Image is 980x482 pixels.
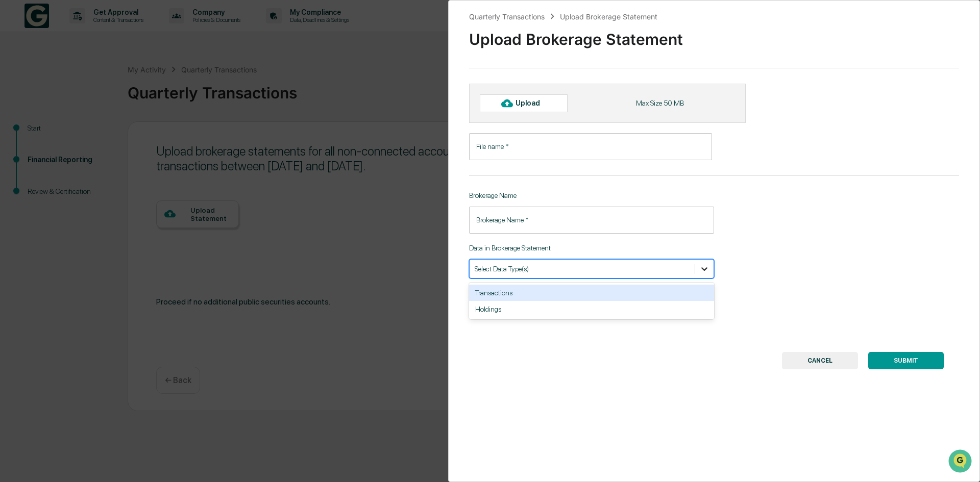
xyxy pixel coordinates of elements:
[868,352,944,369] button: SUBMIT
[469,285,714,301] div: Transactions
[469,301,714,317] div: Holdings
[70,124,131,143] a: 🗄️Attestations
[174,81,186,93] button: Start new chat
[10,130,18,138] div: 🖐️
[469,191,714,199] p: Brokerage Name
[516,99,549,107] div: Upload
[636,99,684,107] div: Max Size 50 MB
[10,78,29,96] img: 1746055101610-c473b297-6a78-478c-a979-82029cc54cd1
[35,88,129,96] div: We're available if you need us!
[469,244,714,252] p: Data in Brokerage Statement
[6,124,70,143] a: 🖐️Preclearance
[102,173,124,181] span: Pylon
[20,148,64,158] span: Data Lookup
[72,172,124,181] a: Powered byPylon
[782,352,858,369] button: CANCEL
[6,144,68,162] a: 🔎Data Lookup
[469,12,545,21] div: Quarterly Transactions
[469,22,959,48] div: Upload Brokerage Statement
[35,78,167,88] div: Start new chat
[947,448,975,476] iframe: Open customer support
[20,129,66,139] span: Preclearance
[10,21,186,38] p: How can we help?
[10,149,18,157] div: 🔎
[560,12,657,21] div: Upload Brokerage Statement
[84,129,127,139] span: Attestations
[74,130,82,138] div: 🗄️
